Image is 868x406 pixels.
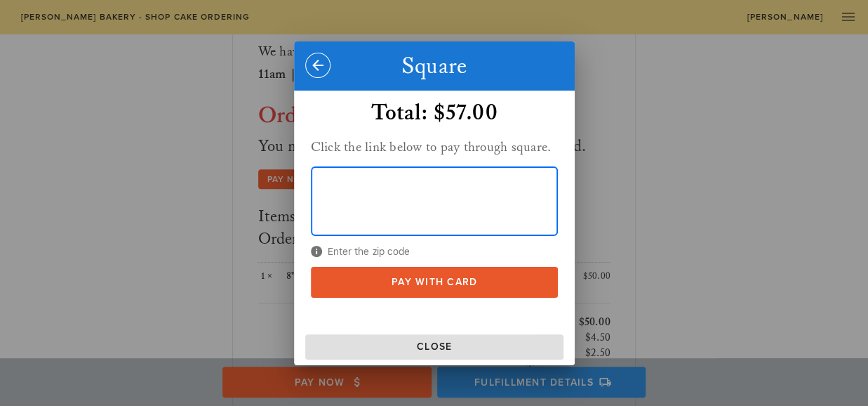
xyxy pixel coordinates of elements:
iframe: Secure Credit Card Form [312,167,557,235]
span: Square [401,52,467,81]
button: Pay With Card [311,267,558,298]
span: Enter the zip code [311,244,558,259]
span: Pay With Card [324,276,544,288]
button: Close [305,334,563,360]
h2: Click the link below to pay through square. [311,136,558,158]
div: Total: $57.00 [311,99,558,127]
span: Close [311,341,558,353]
